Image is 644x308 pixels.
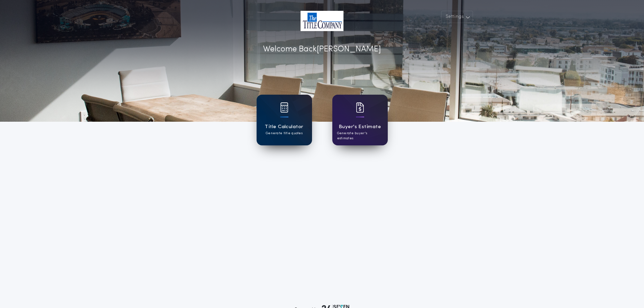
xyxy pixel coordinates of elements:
a: card iconBuyer's EstimateGenerate buyer's estimates [332,95,388,145]
p: Welcome Back [PERSON_NAME] [263,43,381,55]
p: Generate buyer's estimates [337,131,383,141]
img: card icon [356,102,364,113]
p: Generate title quotes [266,131,303,136]
h1: Buyer's Estimate [339,123,381,131]
button: Settings [441,11,473,23]
a: card iconTitle CalculatorGenerate title quotes [257,95,312,145]
img: card icon [280,102,288,113]
img: account-logo [301,11,343,31]
h1: Title Calculator [265,123,303,131]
